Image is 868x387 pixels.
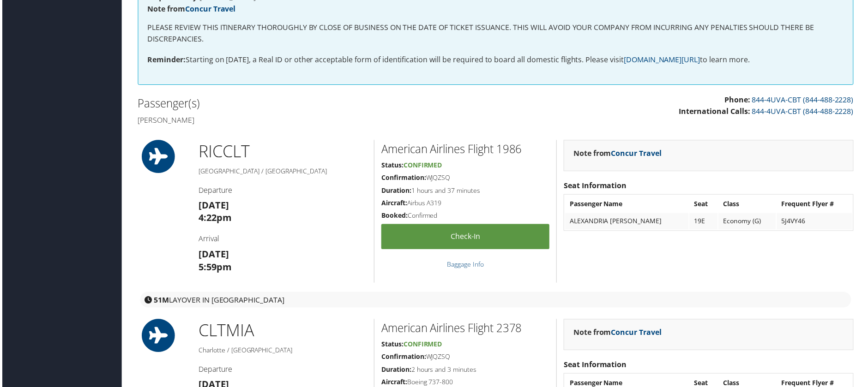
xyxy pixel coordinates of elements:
[146,4,235,14] strong: Note from
[184,4,235,14] a: Concur Travel
[753,95,856,105] a: 844-4UVA-CBT (844-488-2228)
[381,367,550,376] h5: 2 hours and 3 minutes
[403,161,442,170] span: Confirmed
[197,186,367,196] h4: Departure
[720,196,778,213] th: Class
[381,142,550,158] h2: American Airlines Flight 1986
[381,199,407,208] strong: Aircraft:
[574,329,663,339] strong: Note from
[197,262,230,274] strong: 5:59pm
[381,161,403,170] strong: Status:
[381,354,550,363] h5: WJQZSQ
[197,213,230,225] strong: 4:22pm
[197,235,367,245] h4: Arrival
[197,167,367,177] h5: [GEOGRAPHIC_DATA] / [GEOGRAPHIC_DATA]
[381,174,426,183] strong: Confirmation:
[726,95,752,105] strong: Phone:
[152,296,168,306] strong: 51M
[381,367,411,375] strong: Duration:
[447,261,484,270] a: Baggage Info
[197,249,228,262] strong: [DATE]
[197,366,367,376] h4: Departure
[197,141,367,164] h1: RIC CLT
[574,149,663,159] strong: Note from
[197,321,367,344] h1: CLT MIA
[381,322,550,338] h2: American Airlines Flight 2378
[625,55,701,65] a: [DOMAIN_NAME][URL]
[381,187,550,196] h5: 1 hours and 37 minutes
[564,181,627,191] strong: Seat Information
[753,107,856,117] a: 844-4UVA-CBT (844-488-2228)
[680,107,752,117] strong: International Calls:
[197,347,367,357] h5: Charlotte / [GEOGRAPHIC_DATA]
[381,354,426,363] strong: Confirmation:
[381,341,403,350] strong: Status:
[778,214,854,231] td: 5J4VY46
[566,214,690,231] td: ALEXANDRIA [PERSON_NAME]
[146,54,846,66] p: Starting on [DATE], a Real ID or other acceptable form of identification will be required to boar...
[381,174,550,183] h5: WJQZSQ
[381,225,550,250] a: Check-in
[146,22,846,45] p: PLEASE REVIEW THIS ITINERARY THOROUGHLY BY CLOSE OF BUSINESS ON THE DATE OF TICKET ISSUANCE. THIS...
[691,196,719,213] th: Seat
[566,196,690,213] th: Passenger Name
[403,341,442,350] span: Confirmed
[136,96,489,112] h2: Passenger(s)
[564,361,627,371] strong: Seat Information
[381,212,407,221] strong: Booked:
[720,214,778,231] td: Economy (G)
[778,196,854,213] th: Frequent Flyer #
[381,212,550,221] h5: Confirmed
[197,200,228,212] strong: [DATE]
[139,293,853,309] div: layover in [GEOGRAPHIC_DATA]
[612,329,663,339] a: Concur Travel
[381,187,411,196] strong: Duration:
[612,149,663,159] a: Concur Travel
[136,115,489,125] h4: [PERSON_NAME]
[691,214,719,231] td: 19E
[381,199,550,208] h5: Airbus A319
[146,55,184,65] strong: Reminder:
